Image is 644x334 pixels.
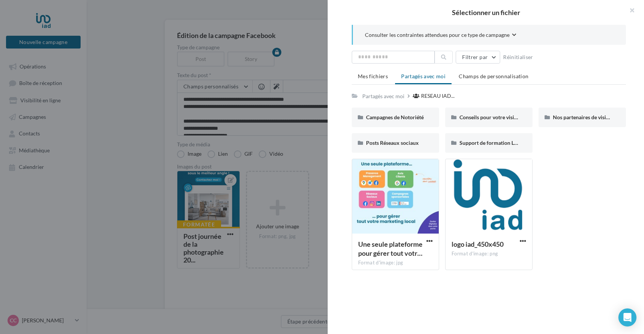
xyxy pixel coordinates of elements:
[459,114,541,120] span: Conseils pour votre visibilité locale
[452,240,504,248] span: logo iad_450x450
[456,51,500,64] button: Filtrer par
[618,308,636,326] div: Open Intercom Messenger
[401,73,446,79] span: Partagés avec moi
[365,31,516,40] button: Consulter les contraintes attendues pour ce type de campagne
[365,31,510,39] span: Consulter les contraintes attendues pour ce type de campagne
[500,53,536,62] button: Réinitialiser
[358,240,423,257] span: Une seule plateforme pour gérer tout votre marketing local
[362,93,404,100] div: Partagés avec moi
[358,260,433,266] div: Format d'image: jpg
[459,73,528,79] span: Champs de personnalisation
[452,250,526,257] div: Format d'image: png
[553,114,633,120] span: Nos partenaires de visibilité locale
[340,9,632,16] h2: Sélectionner un fichier
[366,114,424,120] span: Campagnes de Notoriété
[358,73,388,79] span: Mes fichiers
[459,140,532,146] span: Support de formation Localads
[366,140,419,146] span: Posts Réseaux sociaux
[421,92,455,100] span: RESEAU IAD...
